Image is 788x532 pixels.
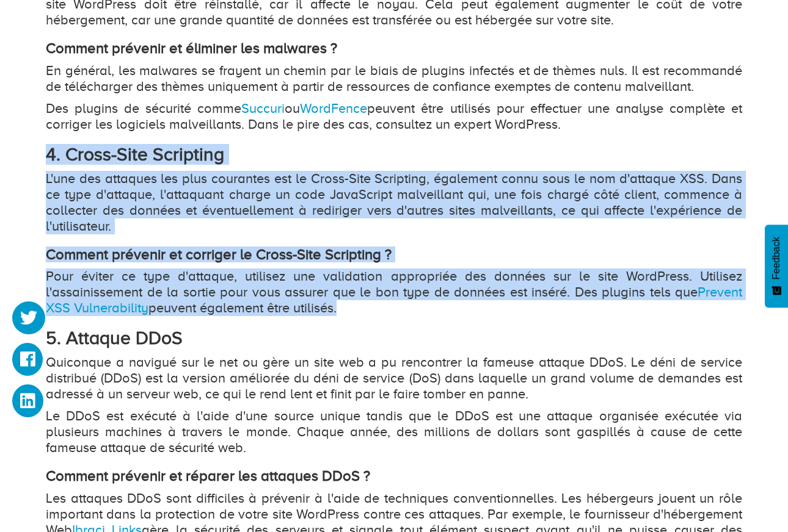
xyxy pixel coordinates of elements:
[46,354,742,402] p: Quiconque a navigué sur le net ou gère un site web a pu rencontrer la fameuse attaque DDoS. Le dé...
[46,246,392,262] strong: Comment prévenir et corriger le Cross-Site Scripting ?
[46,408,742,456] p: Le DDoS est exécuté à l'aide d'une source unique tandis que le DDoS est une attaque organisée exé...
[46,144,224,165] strong: 4. Cross-Site Scripting
[46,63,742,95] p: En général, les malwares se frayent un chemin par le biais de plugins infectés et de thèmes nuls....
[771,237,782,279] span: Feedback
[46,284,742,315] a: Prevent XSS Vulnerability
[46,268,742,316] p: Pour éviter ce type d'attaque, utilisez une validation appropriée des données sur le site WordPre...
[46,468,370,484] strong: Comment prévenir et réparer les attaques DDoS ?
[765,225,788,307] button: Feedback - Afficher l’enquête
[46,101,742,132] p: Des plugins de sécurité comme ou peuvent être utilisés pour effectuer une analyse complète et cor...
[46,40,337,56] strong: Comment prévenir et éliminer les malwares ?
[241,101,285,116] a: Succuri
[46,328,183,348] strong: 5. Attaque DDoS
[46,171,742,234] p: L'une des attaques les plus courantes est le Cross-Site Scripting, également connu sous le nom d'...
[300,101,367,116] a: WordFence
